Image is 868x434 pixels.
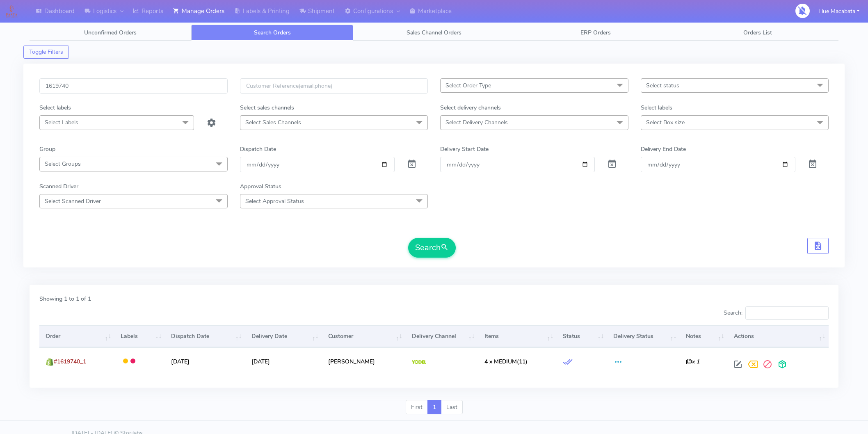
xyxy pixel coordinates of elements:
[727,325,829,347] th: Actions: activate to sort column ascending
[30,25,838,41] ul: Tabs
[240,103,294,112] label: Select sales channels
[445,119,508,126] span: Select Delivery Channels
[45,197,101,205] span: Select Scanned Driver
[54,358,86,365] span: #1619740_1
[240,145,276,153] label: Dispatch Date
[724,306,829,320] label: Search:
[240,78,428,94] input: Customer Reference(email,phone)
[427,400,441,415] a: 1
[23,46,69,59] button: Toggle Filters
[484,358,528,365] span: (11)
[641,145,686,153] label: Delivery End Date
[407,29,461,37] span: Sales Channel Orders
[557,325,607,347] th: Status: activate to sort column ascending
[322,325,405,347] th: Customer: activate to sort column ascending
[39,103,71,112] label: Select labels
[641,103,672,112] label: Select labels
[114,325,165,347] th: Labels: activate to sort column ascending
[165,347,245,375] td: [DATE]
[45,119,78,126] span: Select Labels
[440,145,489,153] label: Delivery Start Date
[39,145,55,153] label: Group
[46,358,54,366] img: shopify.png
[680,325,727,347] th: Notes: activate to sort column ascending
[245,119,301,126] span: Select Sales Channels
[39,78,228,94] input: Order Id
[445,82,491,89] span: Select Order Type
[84,29,137,37] span: Unconfirmed Orders
[322,347,405,375] td: [PERSON_NAME]
[254,29,291,37] span: Search Orders
[240,182,281,191] label: Approval Status
[412,360,426,364] img: Yodel
[45,160,81,168] span: Select Groups
[245,347,322,375] td: [DATE]
[245,197,304,205] span: Select Approval Status
[743,29,772,37] span: Orders List
[408,238,456,258] button: Search
[478,325,557,347] th: Items: activate to sort column ascending
[39,295,91,303] label: Showing 1 to 1 of 1
[745,306,829,320] input: Search:
[580,29,611,37] span: ERP Orders
[607,325,680,347] th: Delivery Status: activate to sort column ascending
[245,325,322,347] th: Delivery Date: activate to sort column ascending
[646,119,685,126] span: Select Box size
[406,325,478,347] th: Delivery Channel: activate to sort column ascending
[812,3,866,20] button: Llue Macabata
[686,358,699,365] i: x 1
[39,182,78,191] label: Scanned Driver
[165,325,245,347] th: Dispatch Date: activate to sort column ascending
[440,103,501,112] label: Select delivery channels
[646,82,679,89] span: Select status
[484,358,517,365] span: 4 x MEDIUM
[39,325,114,347] th: Order: activate to sort column ascending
